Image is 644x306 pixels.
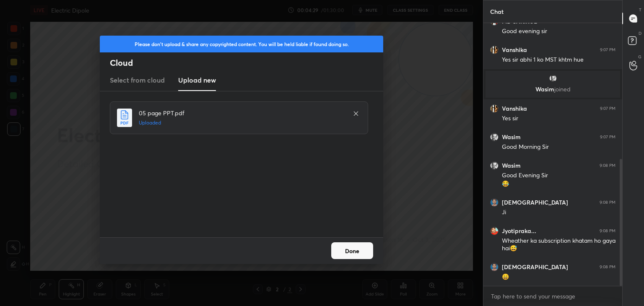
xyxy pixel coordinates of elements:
[549,74,557,83] img: 3
[638,54,641,60] p: G
[490,227,499,235] img: 922e095d8a794c9fa4068583d59d0993.jpg
[139,119,344,127] h5: Uploaded
[554,85,571,93] span: joined
[139,109,344,117] h4: 05 page PPT.pdf
[502,208,615,217] div: Ji
[502,56,615,64] div: Yes sir abhi 1 ko MST khtm hue
[178,75,216,85] h3: Upload new
[502,133,521,141] h6: Wasim
[600,163,615,168] div: 9:08 PM
[490,133,499,141] img: 3
[639,30,641,36] p: D
[502,227,536,235] h6: Jyotipraka...
[502,180,615,188] div: 😂
[502,273,615,281] div: 😄
[483,0,510,23] p: Chat
[331,242,373,259] button: Done
[502,27,615,36] div: Good evening sir
[491,86,615,93] p: Wasim
[502,46,527,54] h6: Vanshika
[100,36,383,52] div: Please don't upload & share any copyrighted content. You will be held liable if found doing so.
[502,143,615,151] div: Good Morning Sir
[502,199,568,206] h6: [DEMOGRAPHIC_DATA]
[502,162,521,169] h6: Wasim
[483,23,622,286] div: grid
[600,47,615,52] div: 9:07 PM
[490,104,499,113] img: 82ec3e235b20401fa8cdaad258992444.jpg
[502,114,615,123] div: Yes sir
[600,106,615,111] div: 9:07 PM
[490,198,499,207] img: bce9f358cb4445198c2bf627b71323d4.jpg
[110,57,383,68] h2: Cloud
[600,265,615,270] div: 9:08 PM
[639,7,641,13] p: T
[600,135,615,140] div: 9:07 PM
[502,105,527,112] h6: Vanshika
[600,200,615,205] div: 9:08 PM
[502,237,615,253] div: Wheather ka subscription khatam ho gaya hai😅
[502,263,568,271] h6: [DEMOGRAPHIC_DATA]
[490,161,499,170] img: 3
[502,171,615,180] div: Good Evening Sir
[600,228,615,233] div: 9:08 PM
[490,263,499,271] img: bce9f358cb4445198c2bf627b71323d4.jpg
[490,46,499,54] img: 82ec3e235b20401fa8cdaad258992444.jpg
